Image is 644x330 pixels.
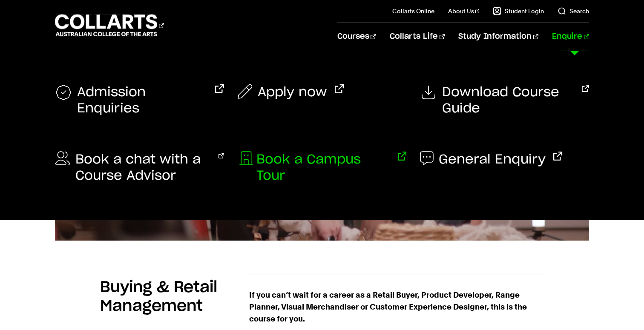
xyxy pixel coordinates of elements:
a: Courses [337,23,376,51]
a: Collarts Online [392,7,434,15]
strong: If you can’t wait for a career as a Retail Buyer, Product Developer, Range Planner, Visual Mercha... [249,290,527,323]
a: Study Information [458,23,538,51]
a: Student Login [493,7,544,15]
a: Search [558,7,589,15]
span: Apply now [258,84,327,100]
a: Collarts Life [390,23,445,51]
div: Go to homepage [55,13,164,37]
a: General Enquiry [420,152,562,168]
a: About Us [448,7,480,15]
a: Enquire [552,23,589,51]
a: Book a Campus Tour [238,152,407,184]
span: Admission Enquiries [77,84,208,117]
a: Book a chat with a Course Advisor [55,152,224,184]
a: Download Course Guide [420,84,589,117]
span: Download Course Guide [442,84,574,117]
span: Book a Campus Tour [256,152,390,184]
span: Book a chat with a Course Advisor [75,152,211,184]
a: Apply now [238,84,344,100]
span: General Enquiry [439,152,546,168]
h2: Buying & Retail Management [100,278,249,316]
a: Admission Enquiries [55,84,224,117]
